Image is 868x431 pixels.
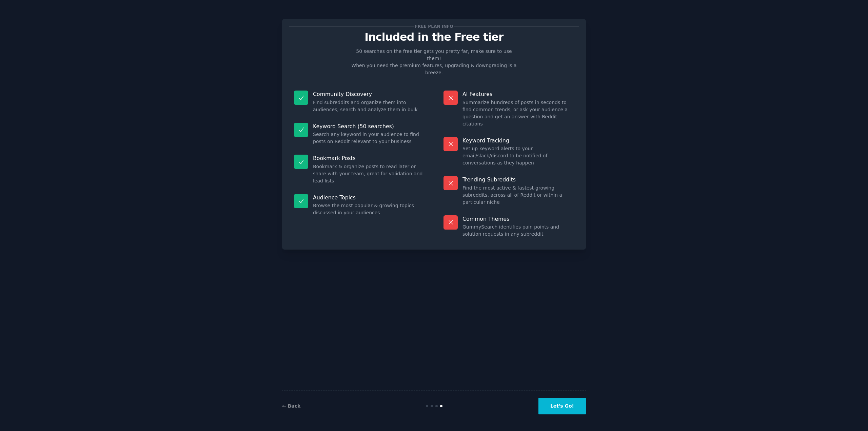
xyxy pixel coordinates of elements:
dd: Set up keyword alerts to your email/slack/discord to be notified of conversations as they happen [462,145,574,166]
p: Included in the Free tier [289,31,579,43]
dd: Bookmark & organize posts to read later or share with your team, great for validation and lead lists [313,163,425,184]
p: Trending Subreddits [462,176,574,183]
dd: Search any keyword in your audience to find posts on Reddit relevant to your business [313,131,425,145]
dd: Browse the most popular & growing topics discussed in your audiences [313,202,425,216]
p: 50 searches on the free tier gets you pretty far, make sure to use them! When you need the premiu... [349,48,519,76]
p: Community Discovery [313,91,425,98]
span: Free plan info [414,23,454,30]
p: Audience Topics [313,194,425,201]
p: Keyword Tracking [462,137,574,144]
dd: Summarize hundreds of posts in seconds to find common trends, or ask your audience a question and... [462,99,574,128]
p: Bookmark Posts [313,155,425,162]
button: Let's Go! [538,398,586,414]
p: AI Features [462,91,574,98]
p: Keyword Search (50 searches) [313,123,425,130]
dd: Find subreddits and organize them into audiences, search and analyze them in bulk [313,99,425,113]
dd: GummySearch identifies pain points and solution requests in any subreddit [462,223,574,238]
dd: Find the most active & fastest-growing subreddits, across all of Reddit or within a particular niche [462,184,574,206]
p: Common Themes [462,215,574,222]
a: ← Back [282,403,300,409]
